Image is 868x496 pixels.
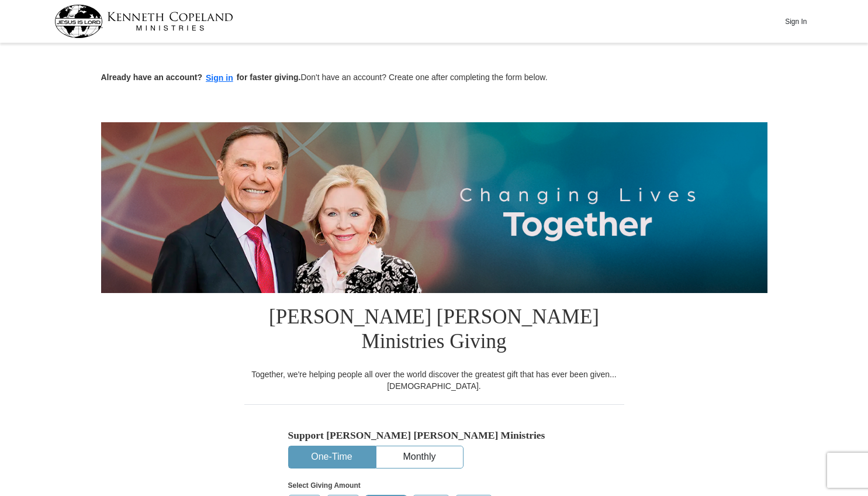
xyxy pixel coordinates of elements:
button: Sign in [202,71,237,85]
button: Sign In [779,12,814,30]
strong: Already have an account? for faster giving. [101,73,301,82]
img: kcm-header-logo.svg [54,5,233,38]
p: Don't have an account? Create one after completing the form below. [101,71,767,85]
strong: Select Giving Amount [288,481,361,490]
button: One-Time [289,446,375,468]
h1: [PERSON_NAME] [PERSON_NAME] Ministries Giving [244,293,624,368]
h5: Support [PERSON_NAME] [PERSON_NAME] Ministries [288,429,580,442]
div: Together, we're helping people all over the world discover the greatest gift that has ever been g... [244,368,624,392]
button: Monthly [376,446,463,468]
